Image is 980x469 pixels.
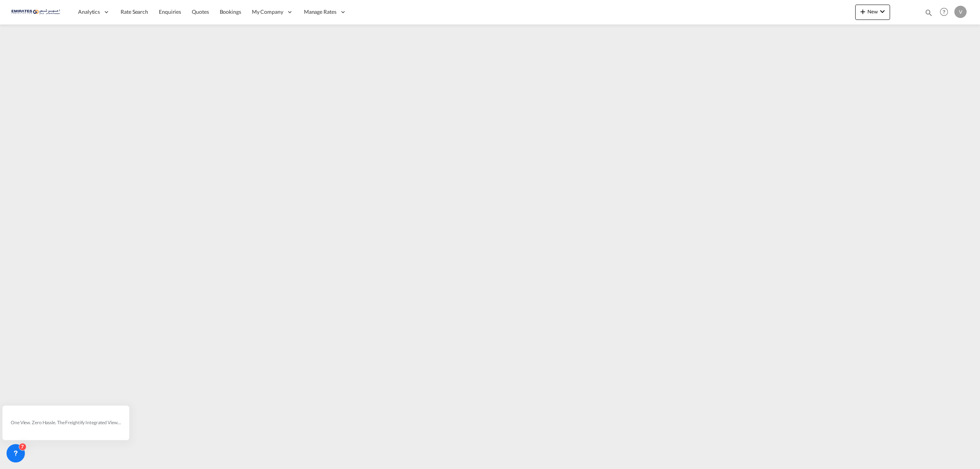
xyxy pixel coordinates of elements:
[954,6,967,18] div: V
[855,5,890,20] button: icon-plus 400-fgNewicon-chevron-down
[924,8,933,20] div: icon-magnify
[121,8,148,15] span: Rate Search
[858,7,867,16] md-icon: icon-plus 400-fg
[878,7,887,16] md-icon: icon-chevron-down
[858,8,887,15] span: New
[220,8,241,15] span: Bookings
[252,8,283,16] span: My Company
[938,5,954,19] div: Help
[192,8,209,15] span: Quotes
[938,5,951,18] span: Help
[924,8,933,17] md-icon: icon-magnify
[78,8,100,16] span: Analytics
[159,8,181,15] span: Enquiries
[11,3,63,21] img: c67187802a5a11ec94275b5db69a26e6.png
[304,8,336,16] span: Manage Rates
